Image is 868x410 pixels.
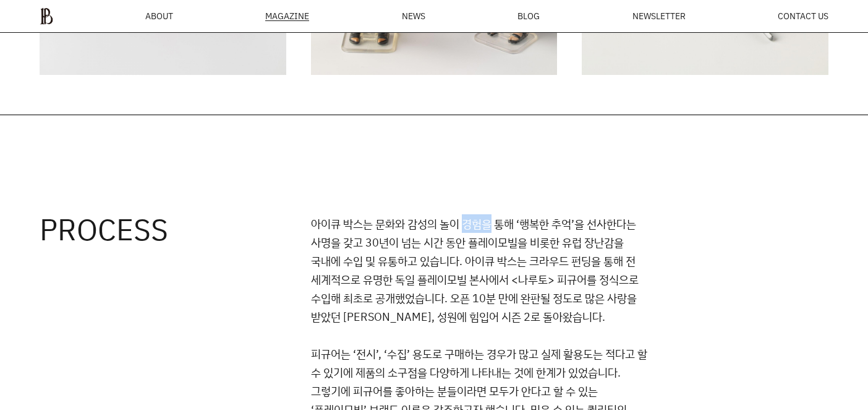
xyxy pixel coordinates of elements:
a: NEWS [402,12,425,20]
a: CONTACT US [778,12,828,20]
a: ABOUT [145,12,173,20]
a: NEWSLETTER [632,12,686,20]
a: BLOG [517,12,540,20]
img: ba379d5522eb3.png [40,7,53,25]
div: MAGAZINE [265,12,309,21]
